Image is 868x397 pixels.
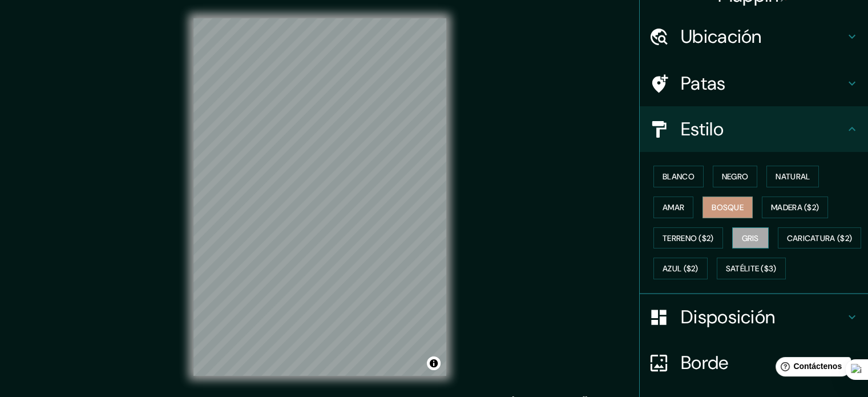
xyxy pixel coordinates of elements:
button: Satélite ($3) [717,258,786,279]
font: Borde [681,351,729,375]
canvas: Mapa [193,18,446,376]
font: Natural [776,171,810,182]
div: Patas [640,61,868,106]
font: Negro [722,171,749,182]
font: Amar [663,202,684,212]
button: Terreno ($2) [653,227,723,249]
font: Gris [742,233,759,243]
font: Madera ($2) [771,202,819,212]
button: Azul ($2) [653,258,708,279]
button: Blanco [653,166,704,187]
button: Caricatura ($2) [778,227,862,249]
div: Borde [640,340,868,386]
button: Natural [766,166,819,187]
font: Patas [681,71,726,95]
iframe: Lanzador de widgets de ayuda [766,352,855,384]
div: Estilo [640,106,868,152]
font: Satélite ($3) [726,264,777,274]
button: Negro [713,166,758,187]
font: Azul ($2) [663,264,699,274]
div: Disposición [640,294,868,340]
font: Bosque [712,202,744,212]
font: Disposición [681,305,775,329]
font: Estilo [681,117,724,141]
div: Ubicación [640,14,868,59]
button: Gris [732,227,769,249]
font: Blanco [663,171,695,182]
button: Bosque [703,197,753,218]
button: Amar [653,197,693,218]
button: Activar o desactivar atribución [427,356,441,370]
font: Caricatura ($2) [787,233,853,243]
font: Ubicación [681,25,762,49]
button: Madera ($2) [762,197,828,218]
font: Terreno ($2) [663,233,714,243]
